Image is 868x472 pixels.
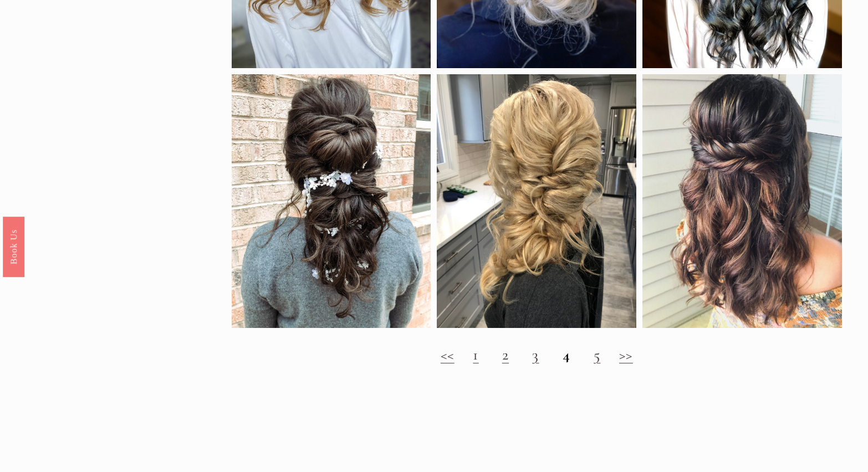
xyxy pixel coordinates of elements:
strong: 4 [563,345,570,364]
a: Book Us [3,217,24,277]
a: 2 [502,345,509,364]
a: 1 [473,345,478,364]
a: << [441,345,455,364]
a: >> [619,345,633,364]
a: 3 [532,345,539,364]
a: 5 [594,345,600,364]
